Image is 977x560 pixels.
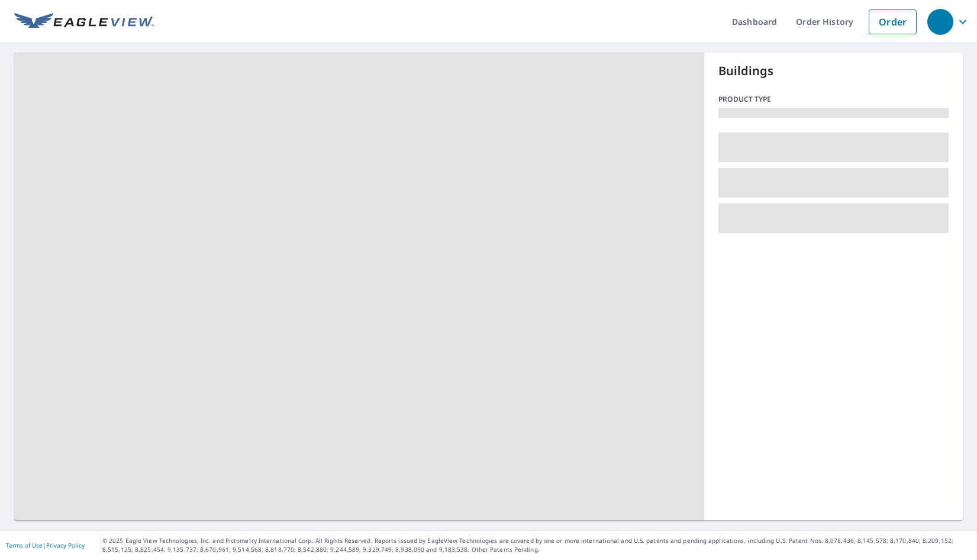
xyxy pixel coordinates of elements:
a: Order [869,9,917,34]
p: © 2025 Eagle View Technologies, Inc. and Pictometry International Corp. All Rights Reserved. Repo... [102,536,971,554]
a: Terms of Use [6,541,43,549]
a: Privacy Policy [46,541,85,549]
p: Product type [718,94,949,105]
p: | [6,542,85,549]
p: Buildings [718,62,949,80]
img: EV Logo [14,13,154,31]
